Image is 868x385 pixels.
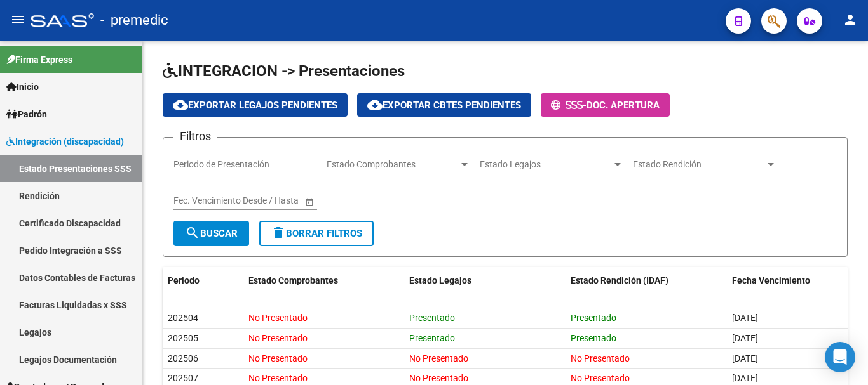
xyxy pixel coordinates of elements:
[168,333,198,343] span: 202505
[571,353,630,363] span: No Presentado
[571,373,630,383] span: No Presentado
[357,93,531,117] button: Exportar Cbtes Pendientes
[248,313,308,323] span: No Presentado
[185,228,238,239] span: Buscar
[302,195,316,208] button: Open calendar
[173,100,337,111] span: Exportar Legajos Pendientes
[541,93,670,117] button: -Doc. Apertura
[571,313,616,323] span: Presentado
[163,267,243,294] datatable-header-cell: Periodo
[571,333,616,343] span: Presentado
[587,100,660,111] span: Doc. Apertura
[571,275,668,285] span: Estado Rendición (IDAF)
[732,333,758,343] span: [DATE]
[327,159,459,170] span: Estado Comprobantes
[732,353,758,363] span: [DATE]
[271,225,286,240] mat-icon: delete
[367,97,383,112] mat-icon: cloud_download
[248,333,308,343] span: No Presentado
[168,373,198,383] span: 202507
[566,267,727,294] datatable-header-cell: Estado Rendición (IDAF)
[6,53,72,67] span: Firma Express
[732,373,758,383] span: [DATE]
[409,373,468,383] span: No Presentado
[248,275,338,285] span: Estado Comprobantes
[163,93,348,117] button: Exportar Legajos Pendientes
[248,373,308,383] span: No Presentado
[173,195,220,206] input: Fecha inicio
[173,221,249,246] button: Buscar
[231,195,293,206] input: Fecha fin
[6,134,124,148] span: Integración (discapacidad)
[6,107,47,121] span: Padrón
[173,127,217,145] h3: Filtros
[843,12,858,27] mat-icon: person
[825,342,855,372] div: Open Intercom Messenger
[185,225,200,240] mat-icon: search
[243,267,405,294] datatable-header-cell: Estado Comprobantes
[404,267,566,294] datatable-header-cell: Estado Legajos
[732,313,758,323] span: [DATE]
[163,62,405,80] span: INTEGRACION -> Presentaciones
[168,313,198,323] span: 202504
[409,313,455,323] span: Presentado
[259,221,374,246] button: Borrar Filtros
[168,275,200,285] span: Periodo
[100,6,168,34] span: - premedic
[248,353,308,363] span: No Presentado
[168,353,198,363] span: 202506
[732,275,810,285] span: Fecha Vencimiento
[367,100,521,111] span: Exportar Cbtes Pendientes
[271,228,362,239] span: Borrar Filtros
[10,12,25,27] mat-icon: menu
[409,275,471,285] span: Estado Legajos
[727,267,848,294] datatable-header-cell: Fecha Vencimiento
[173,97,188,112] mat-icon: cloud_download
[409,333,455,343] span: Presentado
[6,80,39,94] span: Inicio
[480,159,612,170] span: Estado Legajos
[633,159,765,170] span: Estado Rendición
[551,100,587,111] span: -
[409,353,468,363] span: No Presentado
